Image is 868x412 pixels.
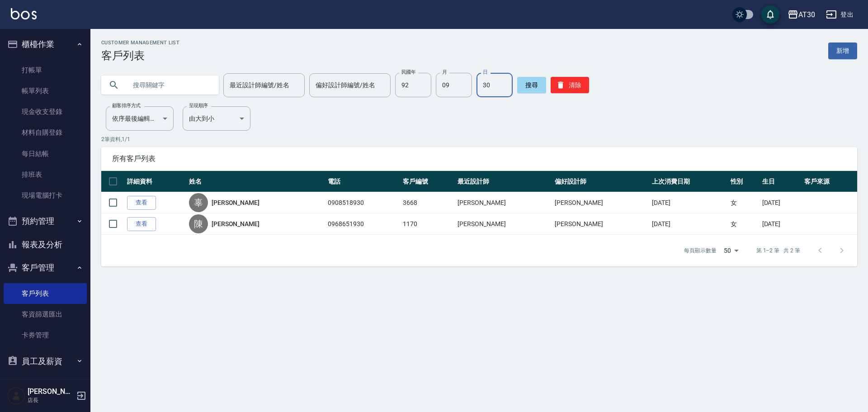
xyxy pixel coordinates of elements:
button: AT30 [784,5,819,24]
button: 清除 [551,77,589,93]
h2: Customer Management List [101,40,179,46]
a: 每日結帳 [4,143,87,164]
div: 陳 [189,214,208,233]
a: 現場電腦打卡 [4,185,87,206]
td: [PERSON_NAME] [455,192,552,213]
td: [PERSON_NAME] [455,213,552,235]
a: 客資篩選匯出 [4,304,87,325]
div: 由大到小 [183,106,250,131]
td: [DATE] [650,213,728,235]
td: [DATE] [760,192,802,213]
th: 生日 [760,171,802,192]
button: 登出 [822,6,857,23]
p: 2 筆資料, 1 / 1 [101,135,857,143]
a: 查看 [127,196,156,210]
label: 呈現順序 [189,102,208,109]
a: 查看 [127,217,156,231]
a: 卡券管理 [4,325,87,346]
button: 員工及薪資 [4,350,87,373]
td: 女 [728,192,760,213]
p: 第 1–2 筆 共 2 筆 [756,246,800,255]
div: 50 [720,238,742,263]
label: 民國年 [401,69,415,76]
a: 打帳單 [4,60,87,81]
th: 姓名 [187,171,325,192]
button: 預約管理 [4,209,87,233]
th: 性別 [728,171,760,192]
td: [DATE] [650,192,728,213]
a: [PERSON_NAME] [212,219,259,228]
a: 客戶列表 [4,283,87,304]
button: 搜尋 [517,77,546,93]
h5: [PERSON_NAME] [28,387,74,396]
td: [PERSON_NAME] [552,213,650,235]
button: 客戶管理 [4,256,87,279]
img: Person [7,387,25,405]
th: 電話 [325,171,400,192]
td: 0968651930 [325,213,400,235]
a: 材料自購登錄 [4,122,87,143]
button: save [761,5,779,24]
a: 現金收支登錄 [4,101,87,122]
div: AT30 [798,9,815,20]
th: 詳細資料 [125,171,187,192]
td: [DATE] [760,213,802,235]
p: 每頁顯示數量 [684,246,717,255]
div: 辜 [189,193,208,212]
button: 櫃檯作業 [4,33,87,56]
th: 上次消費日期 [650,171,728,192]
td: 0908518930 [325,192,400,213]
p: 店長 [28,396,74,404]
a: 排班表 [4,164,87,185]
button: 商品管理 [4,373,87,396]
a: 帳單列表 [4,81,87,101]
td: 女 [728,213,760,235]
th: 客戶編號 [401,171,456,192]
a: [PERSON_NAME] [212,198,259,207]
th: 最近設計師 [455,171,552,192]
label: 顧客排序方式 [112,102,141,109]
img: Logo [11,8,37,19]
div: 依序最後編輯時間 [106,106,174,131]
label: 月 [442,69,447,76]
td: 3668 [401,192,456,213]
span: 所有客戶列表 [112,154,846,163]
th: 客戶來源 [802,171,857,192]
label: 日 [483,69,487,76]
td: 1170 [401,213,456,235]
a: 新增 [828,43,857,59]
input: 搜尋關鍵字 [127,73,212,97]
button: 報表及分析 [4,233,87,256]
td: [PERSON_NAME] [552,192,650,213]
h3: 客戶列表 [101,49,179,62]
th: 偏好設計師 [552,171,650,192]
